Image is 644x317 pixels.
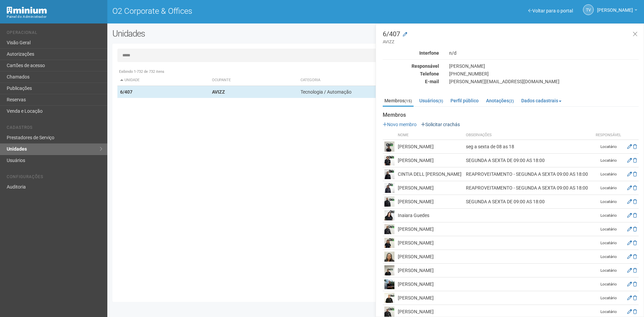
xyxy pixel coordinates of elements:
[627,309,632,314] a: Editar membro
[383,112,639,118] strong: Membros
[384,279,394,289] img: user.png
[627,281,632,287] a: Editar membro
[627,268,632,273] a: Editar membro
[384,224,394,234] img: user.png
[528,8,573,13] a: Voltar para o portal
[633,281,637,287] a: Excluir membro
[396,195,464,209] td: [PERSON_NAME]
[112,29,326,39] h2: Unidades
[464,195,592,209] td: SEGUNDA A SEXTA DE 09:00 AS 18:00
[592,277,625,291] td: Locatário
[384,307,394,317] img: user.png
[592,209,625,222] td: Locatário
[633,158,637,163] a: Excluir membro
[384,293,394,303] img: user.png
[396,264,464,277] td: [PERSON_NAME]
[627,240,632,246] a: Editar membro
[405,99,412,103] small: (15)
[633,254,637,259] a: Excluir membro
[509,99,514,103] small: (2)
[384,169,394,179] img: user.png
[384,252,394,262] img: user.png
[583,4,594,15] a: TV
[597,1,633,13] span: Thayane Vasconcelos Torres
[396,236,464,250] td: [PERSON_NAME]
[444,78,644,85] div: [PERSON_NAME][EMAIL_ADDRESS][DOMAIN_NAME]
[212,89,225,95] strong: AVIZZ
[396,154,464,167] td: [PERSON_NAME]
[383,122,417,127] a: Novo membro
[592,222,625,236] td: Locatário
[592,250,625,264] td: Locatário
[396,277,464,291] td: [PERSON_NAME]
[520,96,563,106] a: Dados cadastrais
[7,125,102,132] li: Cadastros
[378,63,444,69] div: Responsável
[592,154,625,167] td: Locatário
[438,99,443,103] small: (3)
[120,89,132,95] strong: 6/407
[627,199,632,204] a: Editar membro
[378,50,444,56] div: Interfone
[592,140,625,154] td: Locatário
[7,7,47,14] img: Minium
[633,144,637,149] a: Excluir membro
[384,238,394,248] img: user.png
[633,199,637,204] a: Excluir membro
[592,131,625,140] th: Responsável
[444,50,644,56] div: n/d
[464,181,592,195] td: REAPROVEITAMENTO - SEGUNDA A SEXTA 09:00 AS 18:00
[627,185,632,191] a: Editar membro
[444,71,644,77] div: [PHONE_NUMBER]
[627,295,632,301] a: Editar membro
[464,131,592,140] th: Observações
[633,171,637,177] a: Excluir membro
[384,197,394,207] img: user.png
[633,185,637,191] a: Excluir membro
[627,213,632,218] a: Editar membro
[378,71,444,77] div: Telefone
[633,240,637,246] a: Excluir membro
[627,171,632,177] a: Editar membro
[112,7,371,15] h1: O2 Corporate & Offices
[403,31,407,38] a: Modificar a unidade
[209,75,298,86] th: Ocupante: activate to sort column ascending
[464,154,592,167] td: SEGUNDA A SEXTA DE 09:00 AS 18:00
[633,213,637,218] a: Excluir membro
[383,96,414,107] a: Membros(15)
[597,8,637,14] a: [PERSON_NAME]
[7,174,102,181] li: Configurações
[384,265,394,275] img: user.png
[383,31,639,45] h3: 6/407
[627,158,632,163] a: Editar membro
[592,236,625,250] td: Locatário
[378,78,444,85] div: E-mail
[627,254,632,259] a: Editar membro
[464,167,592,181] td: REAPROVEITAMENTO - SEGUNDA A SEXTA 09:00 AS 18:00
[464,140,592,154] td: seg a sexta de 08 as 18
[396,250,464,264] td: [PERSON_NAME]
[384,210,394,220] img: user.png
[627,144,632,149] a: Editar membro
[444,63,644,69] div: [PERSON_NAME]
[298,86,511,98] td: Tecnologia / Automação
[633,295,637,301] a: Excluir membro
[384,183,394,193] img: user.png
[396,181,464,195] td: [PERSON_NAME]
[592,181,625,195] td: Locatário
[627,226,632,232] a: Editar membro
[396,222,464,236] td: [PERSON_NAME]
[396,167,464,181] td: CINTIA DELL [PERSON_NAME]
[396,131,464,140] th: Nome
[633,268,637,273] a: Excluir membro
[117,69,634,75] div: Exibindo 1-732 de 732 itens
[7,14,102,20] div: Painel do Administrador
[396,291,464,305] td: [PERSON_NAME]
[396,209,464,222] td: Inaiara Guedes
[633,309,637,314] a: Excluir membro
[449,96,480,106] a: Perfil público
[484,96,516,106] a: Anotações(2)
[421,122,460,127] a: Solicitar crachás
[418,96,445,106] a: Usuários(3)
[592,167,625,181] td: Locatário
